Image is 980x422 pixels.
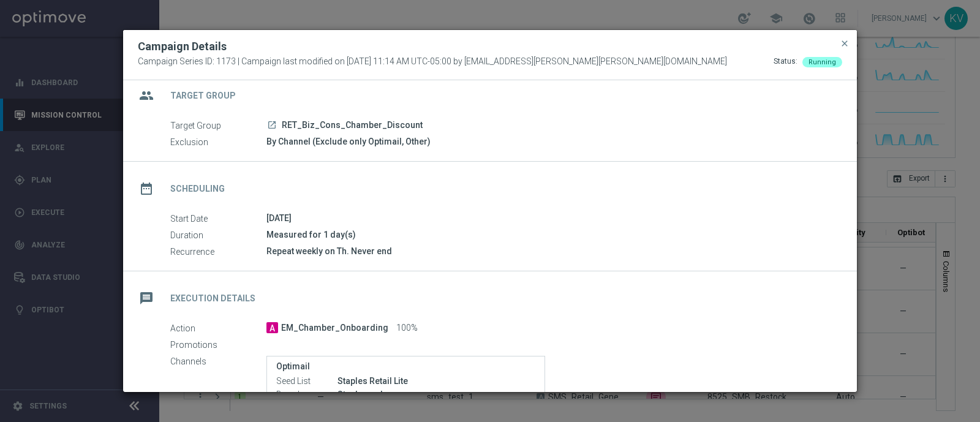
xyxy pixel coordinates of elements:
h2: Scheduling [170,183,225,195]
a: launch [266,120,277,131]
label: Channels [170,356,266,367]
colored-tag: Running [802,56,842,66]
div: Status: [774,56,797,67]
i: date_range [135,178,157,200]
i: message [135,287,157,309]
label: Action [170,323,266,334]
label: Brand [276,390,337,401]
label: Seed List [276,376,337,387]
label: Optimail [276,361,535,372]
label: Exclusion [170,137,266,148]
span: A [266,322,278,333]
span: Running [809,58,836,66]
div: [DATE] [266,212,833,224]
i: group [135,85,157,107]
span: RET_Biz_Cons_Chamber_Discount [282,120,423,131]
span: EM_Chamber_Onboarding [281,323,388,334]
span: Campaign Series ID: 1173 | Campaign last modified on [DATE] 11:14 AM UTC-05:00 by [EMAIL_ADDRESS]... [138,56,727,67]
div: Repeat weekly on Th. Never end [266,245,833,257]
i: launch [267,120,277,130]
div: Staples_mkg [337,388,535,401]
div: By Channel (Exclude only Optimail, Other) [266,135,833,148]
span: close [840,39,850,48]
span: 100% [396,323,418,334]
h2: Execution Details [170,293,255,304]
h2: Target Group [170,90,236,102]
div: Staples Retail Lite [337,375,535,387]
div: Measured for 1 day(s) [266,228,833,241]
label: Duration [170,230,266,241]
label: Start Date [170,213,266,224]
label: Promotions [170,339,266,350]
label: Target Group [170,120,266,131]
h2: Campaign Details [138,39,227,54]
label: Recurrence [170,246,266,257]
